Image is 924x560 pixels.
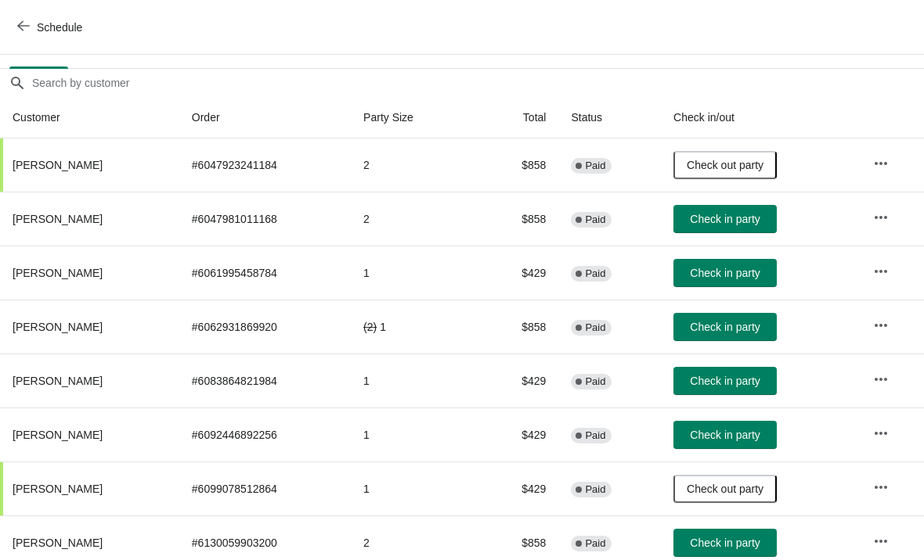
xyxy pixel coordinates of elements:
[673,313,777,341] button: Check in party
[13,213,103,225] span: [PERSON_NAME]
[351,354,467,407] td: 1
[673,421,777,449] button: Check in party
[673,205,777,233] button: Check in party
[467,97,558,138] th: Total
[467,192,558,246] td: $858
[673,529,777,557] button: Check in party
[13,267,103,279] span: [PERSON_NAME]
[351,300,467,354] td: 1
[351,461,467,515] td: 1
[661,97,861,138] th: Check in/out
[179,138,351,192] td: # 6047923241184
[179,246,351,300] td: # 6061995458784
[690,267,760,279] span: Check in party
[179,354,351,407] td: # 6083864821984
[467,300,558,354] td: $858
[13,537,103,549] span: [PERSON_NAME]
[687,483,763,495] span: Check out party
[690,537,760,549] span: Check in party
[351,407,467,461] td: 1
[585,160,605,172] span: Paid
[673,151,777,179] button: Check out party
[673,259,777,287] button: Check in party
[351,138,467,192] td: 2
[179,192,351,246] td: # 6047981011168
[467,354,558,407] td: $429
[179,461,351,515] td: # 6099078512864
[179,97,351,138] th: Order
[585,321,605,334] span: Paid
[585,214,605,226] span: Paid
[13,321,103,333] span: [PERSON_NAME]
[673,367,777,395] button: Check in party
[690,321,760,333] span: Check in party
[585,267,605,280] span: Paid
[467,246,558,300] td: $429
[13,375,103,387] span: [PERSON_NAME]
[13,429,103,441] span: [PERSON_NAME]
[13,483,103,495] span: [PERSON_NAME]
[673,475,777,503] button: Check out party
[585,375,605,388] span: Paid
[31,69,924,97] input: Search by customer
[8,13,95,41] button: Schedule
[467,461,558,515] td: $429
[585,483,605,496] span: Paid
[690,213,760,225] span: Check in party
[558,97,661,138] th: Status
[13,159,103,171] span: [PERSON_NAME]
[687,159,763,171] span: Check out party
[351,97,467,138] th: Party Size
[690,429,760,441] span: Check in party
[585,537,605,550] span: Paid
[179,407,351,461] td: # 6092446892256
[585,429,605,442] span: Paid
[467,407,558,461] td: $429
[690,375,760,387] span: Check in party
[351,192,467,246] td: 2
[179,300,351,354] td: # 6062931869920
[37,21,82,34] span: Schedule
[467,138,558,192] td: $858
[363,321,377,333] del: ( 2 )
[351,246,467,300] td: 1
